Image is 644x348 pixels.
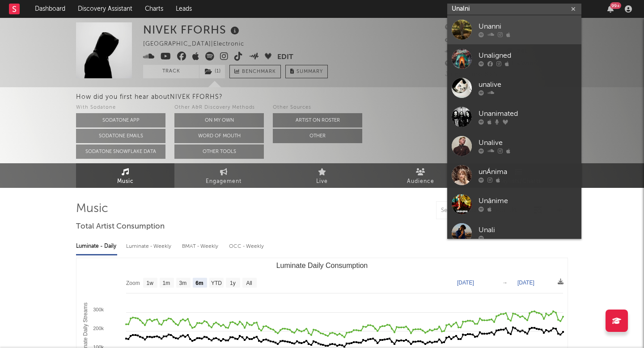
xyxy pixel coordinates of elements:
span: ( 1 ) [199,65,225,78]
button: Artist on Roster [273,113,362,127]
a: Unanimated [447,102,581,132]
div: With Sodatone [76,102,165,113]
span: 31,178 [445,25,475,30]
div: NIVEK FFORHS [143,22,241,37]
div: Luminate - Daily [76,239,117,254]
text: YTD [211,280,222,286]
span: Benchmark [242,67,276,77]
div: [GEOGRAPHIC_DATA] | Electronic [143,39,254,50]
button: Other Tools [174,144,264,159]
div: Other Sources [273,102,362,113]
div: OCC - Weekly [229,239,265,254]
button: Sodatone Emails [76,129,165,143]
div: unalive [479,80,577,90]
text: Zoom [126,280,140,286]
div: Other A&R Discovery Methods [174,102,264,113]
a: Music [76,163,174,188]
text: All [246,280,252,286]
a: Live [273,163,371,188]
span: Engagement [206,176,241,187]
a: Unali [447,219,581,248]
span: 128,600 [445,37,480,42]
span: 1,413,069 Monthly Listeners [445,61,539,67]
div: Unanimated [479,109,577,119]
text: 300k [93,307,104,312]
div: BMAT - Weekly [182,239,220,254]
div: Unali [479,225,577,236]
span: Live [316,176,328,187]
a: Unalive [447,132,581,161]
button: (1) [199,65,225,78]
text: 200k [93,326,104,331]
text: Luminate Daily Consumption [276,262,368,269]
div: How did you first hear about NIVEK FFORHS ? [76,92,644,102]
text: → [502,280,508,286]
input: Search for artists [447,4,581,15]
text: 3m [179,280,187,286]
button: On My Own [174,113,264,127]
a: Unaligned [447,44,581,73]
text: [DATE] [457,280,474,286]
span: Summary [297,69,323,74]
a: Audience [371,163,470,188]
text: 1w [147,280,154,286]
span: Total Artist Consumption [76,221,165,232]
a: Unânime [447,190,581,219]
text: 1y [230,280,236,286]
button: Edit [277,52,293,63]
span: Audience [407,176,434,187]
div: Unanni [479,21,577,32]
input: Search by song name or URL [436,207,531,214]
a: unÁnima [447,161,581,190]
button: Other [273,129,362,143]
span: Jump Score: 83.5 [445,72,497,77]
div: Unalive [479,138,577,149]
div: Unânime [479,196,577,207]
div: unÁnima [479,167,577,178]
text: [DATE] [517,280,534,286]
a: Benchmark [229,65,281,78]
button: Sodatone App [76,113,165,127]
button: Word Of Mouth [174,129,264,143]
div: Unaligned [479,51,577,61]
span: Music [117,176,134,187]
a: Unanni [447,15,581,44]
a: unalive [447,73,581,102]
button: 99+ [607,5,614,13]
span: 4,002 [445,49,473,55]
button: Summary [285,65,328,78]
div: Luminate - Weekly [126,239,173,254]
button: Track [143,65,199,78]
a: Engagement [174,163,273,188]
text: 6m [195,280,203,286]
div: 99 + [610,2,621,9]
text: 1m [163,280,170,286]
button: Sodatone Snowflake Data [76,144,165,159]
